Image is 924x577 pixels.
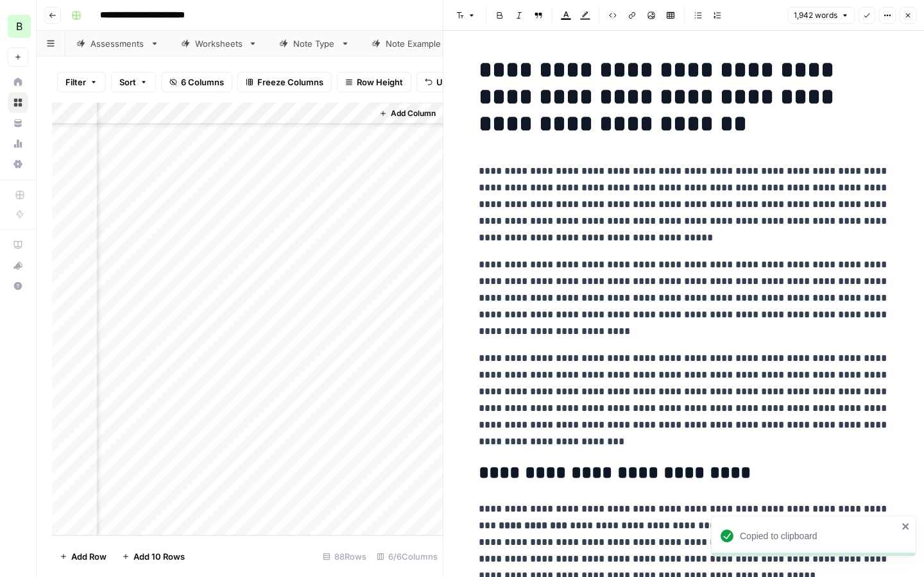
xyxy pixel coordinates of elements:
button: Sort [111,72,156,92]
span: Freeze Columns [257,76,323,88]
span: Undo [436,76,458,88]
span: 6 Columns [181,76,224,88]
button: Freeze Columns [237,72,332,92]
div: Assessments [90,37,145,50]
button: Row Height [337,72,411,92]
a: Assessments [65,31,170,56]
div: What's new? [8,256,28,275]
div: 6/6 Columns [372,546,443,567]
a: AirOps Academy [8,235,28,255]
button: Workspace: Blueprint [8,10,28,42]
a: Settings [8,154,28,174]
a: Usage [8,133,28,154]
button: 6 Columns [161,72,232,92]
a: Note Type [268,31,361,56]
span: B [16,19,22,34]
a: Your Data [8,113,28,133]
button: What's new? [8,255,28,276]
button: Undo [416,72,466,92]
a: Home [8,72,28,92]
button: 1,942 words [788,7,855,24]
div: Note Type [293,37,336,50]
button: Add Column [374,105,441,122]
span: Sort [119,76,136,88]
button: Add Row [52,546,114,567]
div: Note Example [386,37,441,50]
div: 88 Rows [318,546,372,567]
span: 1,942 words [794,10,837,21]
span: Add Column [391,108,436,119]
span: Add Row [71,550,107,563]
span: Add 10 Rows [133,550,185,563]
span: Filter [65,76,86,88]
button: close [902,521,911,531]
a: Browse [8,92,28,113]
button: Filter [57,72,106,92]
div: Copied to clipboard [740,530,898,542]
span: Row Height [357,76,403,88]
a: Worksheets [170,31,268,56]
button: Help + Support [8,276,28,296]
div: Worksheets [195,37,243,50]
button: Add 10 Rows [114,546,193,567]
a: Note Example [361,31,466,56]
